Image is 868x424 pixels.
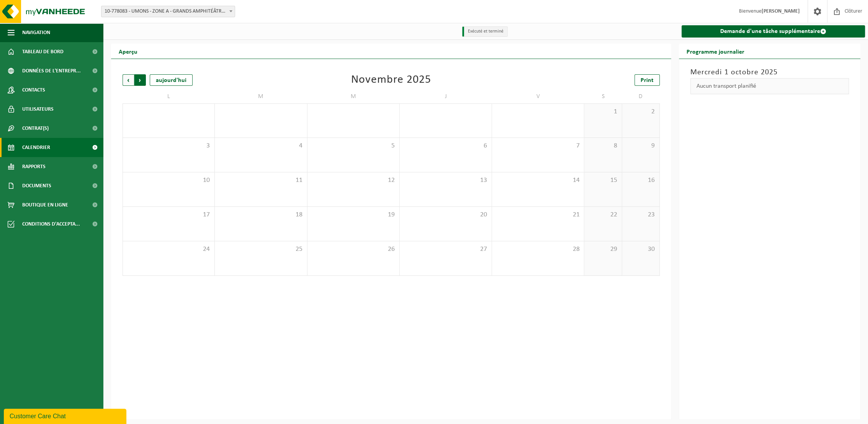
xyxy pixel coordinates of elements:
[496,245,580,254] span: 28
[307,90,400,103] td: M
[588,176,618,185] span: 15
[404,211,488,219] span: 20
[22,138,50,157] span: Calendrier
[22,195,68,214] span: Boutique en ligne
[496,211,580,219] span: 21
[404,245,488,254] span: 27
[622,90,660,103] td: D
[123,90,215,103] td: L
[134,74,146,86] span: Suivant
[626,142,655,150] span: 9
[311,245,396,254] span: 26
[404,142,488,150] span: 6
[22,23,50,42] span: Navigation
[22,119,49,138] span: Contrat(s)
[219,142,303,150] span: 4
[311,142,396,150] span: 5
[22,214,80,234] span: Conditions d'accepta...
[496,142,580,150] span: 7
[690,67,849,78] h3: Mercredi 1 octobre 2025
[641,77,654,83] span: Print
[762,8,800,14] strong: [PERSON_NAME]
[22,100,54,119] span: Utilisateurs
[690,78,849,94] div: Aucun transport planifié
[219,176,303,185] span: 11
[634,74,660,86] a: Print
[22,157,46,176] span: Rapports
[22,61,81,80] span: Données de l'entrepr...
[4,407,128,424] iframe: chat widget
[150,74,193,86] div: aujourd'hui
[127,142,211,150] span: 3
[679,44,752,59] h2: Programme journalier
[626,176,655,185] span: 16
[127,211,211,219] span: 17
[404,176,488,185] span: 13
[584,90,622,103] td: S
[626,211,655,219] span: 23
[22,80,45,100] span: Contacts
[127,176,211,185] span: 10
[311,211,396,219] span: 19
[101,6,235,17] span: 10-778083 - UMONS - ZONE A - GRANDS AMPHITÉÂTRES - MONS
[462,26,508,37] li: Exécuté et terminé
[101,6,235,17] span: 10-778083 - UMONS - ZONE A - GRANDS AMPHITÉÂTRES - MONS
[496,176,580,185] span: 14
[351,74,431,86] div: Novembre 2025
[588,142,618,150] span: 8
[311,176,396,185] span: 12
[588,245,618,254] span: 29
[111,44,145,59] h2: Aperçu
[219,211,303,219] span: 18
[22,176,51,195] span: Documents
[626,108,655,116] span: 2
[626,245,655,254] span: 30
[492,90,584,103] td: V
[400,90,492,103] td: J
[219,245,303,254] span: 25
[123,74,134,86] span: Précédent
[215,90,307,103] td: M
[127,245,211,254] span: 24
[588,211,618,219] span: 22
[22,42,64,61] span: Tableau de bord
[682,25,865,38] a: Demande d'une tâche supplémentaire
[588,108,618,116] span: 1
